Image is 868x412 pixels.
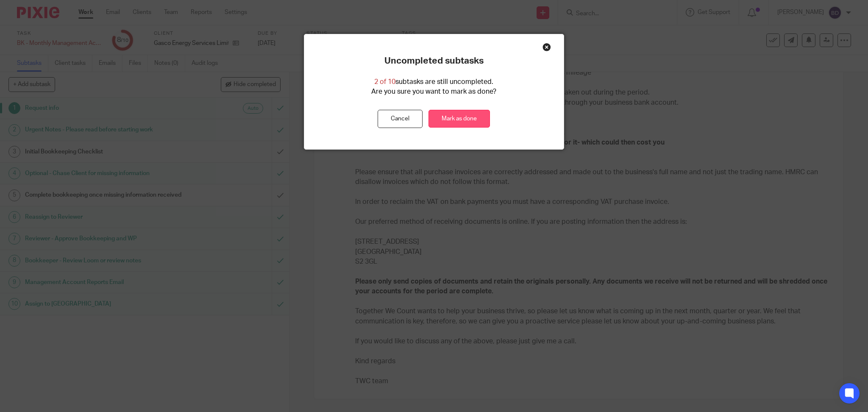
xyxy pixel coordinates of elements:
[371,87,496,97] p: Are you sure you want to mark as done?
[542,43,551,51] div: Close this dialog window
[374,77,493,87] p: subtasks are still uncompleted.
[378,110,423,128] button: Cancel
[428,110,490,128] a: Mark as done
[384,56,484,67] p: Uncompleted subtasks
[374,78,395,85] span: 2 of 10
